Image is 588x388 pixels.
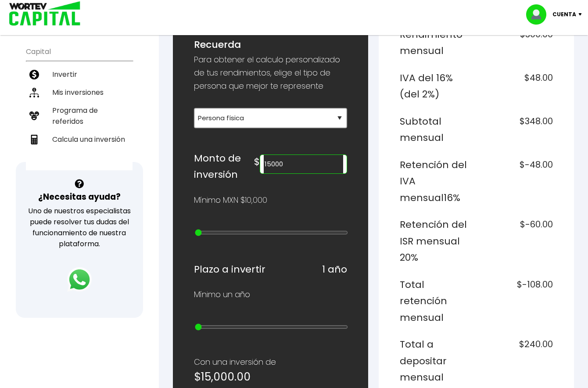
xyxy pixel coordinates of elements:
img: logos_whatsapp-icon.242b2217.svg [67,267,92,292]
h6: Retención del ISR mensual 20% [400,216,473,266]
h6: Recuerda [194,36,347,53]
h6: $48.00 [480,70,553,103]
h6: $-108.00 [480,277,553,326]
h6: Subtotal mensual [400,113,473,146]
ul: Capital [26,42,133,170]
h6: $-48.00 [480,157,553,206]
img: inversiones-icon.6695dc30.svg [29,88,39,97]
p: Cuenta [552,8,576,21]
p: Para obtener el calculo personalizado de tus rendimientos, elige el tipo de persona que mejor te ... [194,53,347,93]
a: Invertir [26,65,133,83]
img: icon-down [576,13,588,16]
a: Calcula una inversión [26,130,133,148]
h6: Total a depositar mensual [400,336,473,386]
p: Con una inversión de [194,356,347,369]
h3: ¿Necesitas ayuda? [38,190,121,203]
p: Uno de nuestros especialistas puede resolver tus dudas del funcionamiento de nuestra plataforma. [27,205,131,249]
img: recomiendanos-icon.9b8e9327.svg [29,111,39,121]
img: profile-image [526,4,552,25]
h6: $240.00 [480,336,553,386]
h6: Retención del IVA mensual 16% [400,157,473,206]
h6: $-60.00 [480,216,553,266]
a: Programa de referidos [26,101,133,130]
h6: $ [254,154,260,170]
h6: $348.00 [480,113,553,146]
h6: IVA del 16% (del 2%) [400,70,473,103]
h6: $300.00 [480,26,553,59]
img: invertir-icon.b3b967d7.svg [29,70,39,79]
h5: $15,000.00 [194,369,347,385]
img: calculadora-icon.17d418c4.svg [29,135,39,144]
a: Mis inversiones [26,83,133,101]
h6: Plazo a invertir [194,261,265,278]
p: Mínimo MXN $10,000 [194,194,267,207]
p: Mínimo un año [194,288,250,301]
h6: Rendimiento mensual [400,26,473,59]
h6: 1 año [322,261,347,278]
h6: Total retención mensual [400,277,473,326]
h6: Monto de inversión [194,150,254,183]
